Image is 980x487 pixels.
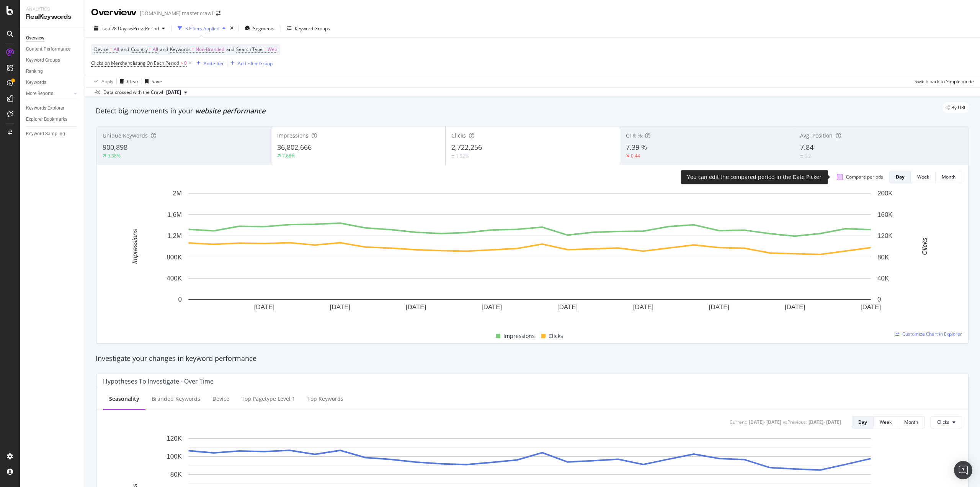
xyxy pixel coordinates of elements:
[451,132,466,139] span: Clicks
[167,275,182,282] text: 400K
[26,67,79,75] a: Ranking
[861,303,881,311] text: [DATE]
[26,34,44,42] div: Overview
[631,152,640,159] div: 0.44
[785,303,805,311] text: [DATE]
[800,155,803,157] img: Equal
[175,22,229,34] button: 3 Filters Applied
[253,25,274,32] span: Segments
[557,303,578,311] text: [DATE]
[482,303,502,311] text: [DATE]
[178,296,182,303] text: 0
[931,416,962,428] button: Clicks
[307,395,343,403] div: Top Keywords
[26,90,53,98] div: More Reports
[898,416,924,428] button: Month
[103,132,148,139] span: Unique Keywords
[153,44,158,55] span: All
[808,419,841,425] div: [DATE] - [DATE]
[284,22,333,34] button: Keyword Groups
[26,13,78,21] div: RealKeywords
[749,419,781,425] div: [DATE] - [DATE]
[626,143,647,152] span: 7.39 %
[167,435,182,442] text: 120K
[131,229,139,264] text: Impressions
[880,419,892,425] div: Week
[877,275,889,282] text: 40K
[108,152,121,159] div: 9.38%
[26,115,67,123] div: Explorer Bookmarks
[26,79,79,87] a: Keywords
[877,254,889,261] text: 80K
[26,90,72,98] a: More Reports
[26,56,79,64] a: Keyword Groups
[170,46,191,52] span: Keywords
[709,303,730,311] text: [DATE]
[114,44,119,55] span: All
[110,46,113,52] span: =
[166,89,181,96] span: 2025 Sep. 8th
[915,78,974,85] div: Switch back to Simple mode
[167,453,182,460] text: 100K
[193,59,224,68] button: Add Filter
[503,331,535,341] span: Impressions
[117,75,139,87] button: Clear
[236,46,263,52] span: Search Type
[921,238,928,255] text: Clicks
[26,34,79,42] a: Overview
[167,254,182,261] text: 800K
[902,331,962,337] span: Customize Chart in Explorer
[852,416,874,428] button: Day
[152,78,162,85] div: Save
[26,130,65,138] div: Keyword Sampling
[451,143,482,152] span: 2,722,256
[26,79,46,87] div: Keywords
[877,190,893,197] text: 200K
[911,171,936,183] button: Week
[277,143,312,152] span: 36,802,666
[103,189,956,323] div: A chart.
[91,75,113,87] button: Apply
[127,78,139,85] div: Clear
[109,395,139,403] div: Seasonality
[26,130,79,138] a: Keyword Sampling
[192,46,194,52] span: =
[26,67,43,75] div: Ranking
[954,461,972,479] div: Open Intercom Messenger
[91,22,168,34] button: Last 28 DaysvsPrev. Period
[129,25,159,32] span: vs Prev. Period
[26,115,79,123] a: Explorer Bookmarks
[687,173,822,181] div: You can edit the compared period in the Date Picker
[917,174,929,180] div: Week
[242,22,278,34] button: Segments
[121,46,129,52] span: and
[330,303,351,311] text: [DATE]
[282,152,295,159] div: 7.68%
[180,60,183,66] span: >
[942,102,969,113] div: legacy label
[163,88,190,97] button: [DATE]
[800,143,813,152] span: 7.84
[94,46,109,52] span: Device
[264,46,266,52] span: =
[896,174,905,180] div: Day
[204,60,224,67] div: Add Filter
[877,211,893,218] text: 160K
[874,416,898,428] button: Week
[951,105,966,110] span: By URL
[406,303,426,311] text: [DATE]
[904,419,918,425] div: Month
[26,104,79,112] a: Keywords Explorer
[101,25,129,32] span: Last 28 Days
[846,174,883,180] div: Compare periods
[783,419,807,425] div: vs Previous :
[456,153,469,159] div: 1.52%
[196,44,224,55] span: Non-Branded
[226,46,234,52] span: and
[212,395,229,403] div: Device
[730,419,747,425] div: Current:
[238,60,273,67] div: Add Filter Group
[889,171,911,183] button: Day
[26,45,70,53] div: Content Performance
[877,296,881,303] text: 0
